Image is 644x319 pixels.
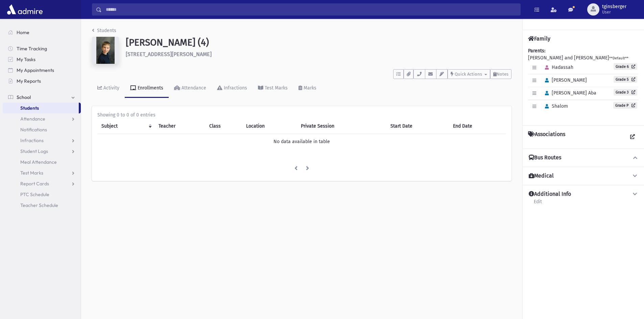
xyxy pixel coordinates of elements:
[614,76,637,83] a: Grade 5
[613,102,637,109] a: Grade P
[3,135,81,146] a: Infractions
[542,64,573,70] span: Hadassah
[386,118,449,134] th: Start Date
[20,170,43,176] span: Test Marks
[626,131,639,143] a: View all Associations
[490,69,511,79] button: Notes
[3,200,81,211] a: Teacher Schedule
[528,47,639,120] div: [PERSON_NAME] and [PERSON_NAME]
[3,167,81,178] a: Test Marks
[20,191,49,197] span: PTC Schedule
[20,202,58,208] span: Teacher Schedule
[263,85,288,91] div: Test Marks
[614,63,637,70] a: Grade 6
[528,35,550,42] h4: Family
[3,103,79,113] a: Students
[97,111,506,118] div: Showing 0 to 0 of 0 entries
[542,77,587,83] span: [PERSON_NAME]
[528,191,639,198] button: Additional Info
[17,94,31,100] span: School
[20,127,47,133] span: Notifications
[17,46,47,52] span: Time Tracking
[3,113,81,124] a: Attendance
[20,116,45,122] span: Attendance
[180,85,206,91] div: Attendance
[602,9,626,15] span: User
[3,65,81,76] a: My Appointments
[533,198,542,210] a: Edit
[136,85,163,91] div: Enrollments
[3,178,81,189] a: Report Cards
[20,148,48,154] span: Student Logs
[297,118,386,134] th: Private Session
[5,3,44,16] img: AdmirePro
[126,37,511,48] h1: [PERSON_NAME] (4)
[542,103,568,109] span: Shalom
[154,118,206,134] th: Teacher
[3,92,81,103] a: School
[455,72,482,77] span: Quick Actions
[20,181,49,187] span: Report Cards
[542,90,596,96] span: [PERSON_NAME] Aba
[20,137,44,143] span: Infractions
[3,54,81,65] a: My Tasks
[528,48,545,54] b: Parents:
[125,79,169,98] a: Enrollments
[3,189,81,200] a: PTC Schedule
[302,85,316,91] div: Marks
[529,172,554,180] h4: Medical
[3,27,81,38] a: Home
[528,131,565,143] h4: Associations
[92,79,125,98] a: Activity
[3,146,81,157] a: Student Logs
[212,79,253,98] a: Infractions
[293,79,322,98] a: Marks
[602,4,626,9] span: tginsberger
[3,124,81,135] a: Notifications
[3,76,81,86] a: My Reports
[126,51,511,57] h6: [STREET_ADDRESS][PERSON_NAME]
[20,159,57,165] span: Meal Attendance
[528,154,639,161] button: Bus Routes
[529,191,571,198] h4: Additional Info
[102,3,520,16] input: Search
[3,43,81,54] a: Time Tracking
[92,27,116,37] nav: breadcrumb
[17,67,54,73] span: My Appointments
[205,118,242,134] th: Class
[169,79,212,98] a: Attendance
[222,85,247,91] div: Infractions
[97,134,506,150] td: No data available in table
[17,56,35,62] span: My Tasks
[448,69,490,79] button: Quick Actions
[529,154,561,161] h4: Bus Routes
[614,89,637,96] a: Grade 3
[497,72,508,77] span: Notes
[528,172,639,180] button: Medical
[17,29,29,35] span: Home
[92,28,116,33] a: Students
[242,118,297,134] th: Location
[17,78,41,84] span: My Reports
[3,157,81,167] a: Meal Attendance
[449,118,506,134] th: End Date
[20,105,39,111] span: Students
[102,85,119,91] div: Activity
[97,118,154,134] th: Subject
[253,79,293,98] a: Test Marks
